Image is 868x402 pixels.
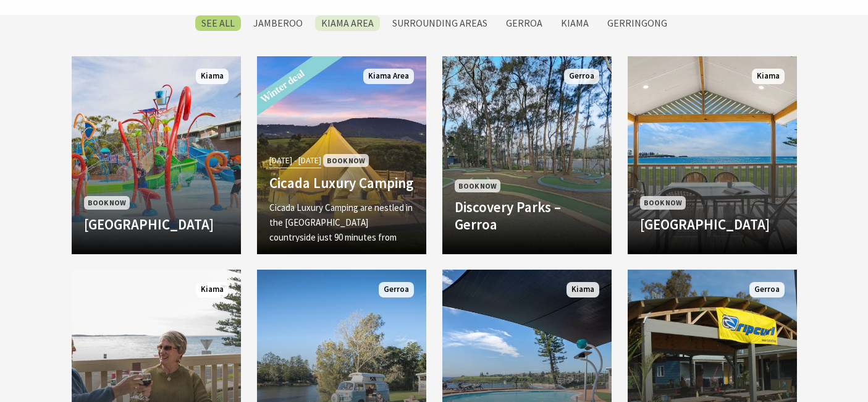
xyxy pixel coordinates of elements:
[379,282,414,297] span: Gerroa
[269,153,321,168] span: [DATE] - [DATE]
[601,15,673,31] label: Gerringong
[640,216,785,233] h4: [GEOGRAPHIC_DATA]
[247,15,309,31] label: Jamberoo
[386,15,494,31] label: Surrounding Areas
[323,154,369,167] span: Book Now
[363,69,414,84] span: Kiama Area
[628,56,797,254] a: Book Now [GEOGRAPHIC_DATA] Kiama
[269,174,414,192] h4: Cicada Luxury Camping
[195,15,241,31] label: SEE All
[752,69,785,84] span: Kiama
[196,69,229,84] span: Kiama
[567,282,599,297] span: Kiama
[555,15,595,31] label: Kiama
[455,179,500,192] span: Book Now
[84,216,229,233] h4: [GEOGRAPHIC_DATA]
[455,199,599,233] h4: Discovery Parks – Gerroa
[564,69,599,84] span: Gerroa
[72,56,241,254] a: Book Now [GEOGRAPHIC_DATA] Kiama
[315,15,380,31] label: Kiama Area
[749,282,785,297] span: Gerroa
[442,56,612,254] a: Book Now Discovery Parks – Gerroa Gerroa
[640,196,686,209] span: Book Now
[269,200,414,260] p: Cicada Luxury Camping are nestled in the [GEOGRAPHIC_DATA] countryside just 90 minutes from [GEOG...
[196,282,229,297] span: Kiama
[500,15,549,31] label: Gerroa
[84,196,130,209] span: Book Now
[257,56,426,254] a: Another Image Used [DATE] - [DATE] Book Now Cicada Luxury Camping Cicada Luxury Camping are nestl...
